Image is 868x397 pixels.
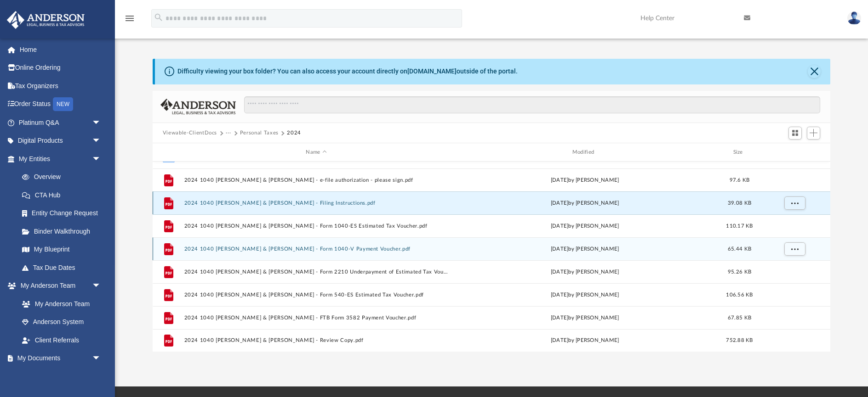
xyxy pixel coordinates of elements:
[13,313,110,331] a: Anderson System
[726,292,753,297] span: 106.56 KB
[287,129,301,137] button: 2024
[184,177,448,183] button: 2024 1040 [PERSON_NAME] & [PERSON_NAME] - e-file authorization - please sign.pdf
[153,162,830,352] div: grid
[6,349,110,368] a: My Documentsarrow_drop_down
[13,258,115,277] a: Tax Due Dates
[184,315,448,321] button: 2024 1040 [PERSON_NAME] & [PERSON_NAME] - FTB Form 3582 Payment Voucher.pdf
[452,336,717,345] div: [DATE] by [PERSON_NAME]
[6,40,115,59] a: Home
[452,222,717,230] div: [DATE] by [PERSON_NAME]
[452,314,717,322] div: [DATE] by [PERSON_NAME]
[184,292,448,298] button: 2024 1040 [PERSON_NAME] & [PERSON_NAME] - Form 540-ES Estimated Tax Voucher.pdf
[4,11,87,29] img: Anderson Advisors Platinum Portal
[163,129,217,137] button: Viewable-ClientDocs
[184,246,448,252] button: 2024 1040 [PERSON_NAME] & [PERSON_NAME] - Form 1040-V Payment Voucher.pdf
[784,242,805,256] button: More options
[452,245,717,253] div: [DATE] by [PERSON_NAME]
[92,150,110,168] span: arrow_drop_down
[226,129,232,137] button: ···
[92,349,110,368] span: arrow_drop_down
[13,331,110,349] a: Client Referrals
[407,67,457,75] a: [DOMAIN_NAME]
[244,96,821,114] input: Search files and folders
[13,222,115,240] a: Binder Walkthrough
[184,337,448,343] button: 2024 1040 [PERSON_NAME] & [PERSON_NAME] - Review Copy.pdf
[452,291,717,299] div: [DATE] by [PERSON_NAME]
[452,176,717,185] div: [DATE] by [PERSON_NAME]
[184,223,448,229] button: 2024 1040 [PERSON_NAME] & [PERSON_NAME] - Form 1040-ES Estimated Tax Voucher.pdf
[808,65,821,78] button: Close
[6,77,115,95] a: Tax Organizers
[6,150,115,168] a: My Entitiesarrow_drop_down
[729,178,749,183] span: 97.6 KB
[847,11,861,25] img: User Pic
[240,129,279,137] button: Personal Taxes
[124,17,135,24] a: menu
[183,148,448,157] div: Name
[728,246,751,252] span: 65.44 KB
[13,295,106,313] a: My Anderson Team
[728,315,751,320] span: 67.85 KB
[6,113,115,132] a: Platinum Q&Aarrow_drop_down
[184,200,448,206] button: 2024 1040 [PERSON_NAME] & [PERSON_NAME] - Filing Instructions.pdf
[13,168,115,186] a: Overview
[728,269,751,274] span: 95.26 KB
[53,97,73,111] div: NEW
[92,132,110,151] span: arrow_drop_down
[6,132,115,150] a: Digital Productsarrow_drop_down
[177,67,518,76] div: Difficulty viewing your box folder? You can also access your account directly on outside of the p...
[784,196,805,210] button: More options
[452,148,717,157] div: Modified
[13,204,115,223] a: Entity Change Request
[184,269,448,275] button: 2024 1040 [PERSON_NAME] & [PERSON_NAME] - Form 2210 Underpayment of Estimated Tax Voucher.pdf
[6,95,115,114] a: Order StatusNEW
[807,127,821,140] button: Add
[13,186,115,204] a: CTA Hub
[452,268,717,276] div: [DATE] by [PERSON_NAME]
[92,277,110,296] span: arrow_drop_down
[721,148,758,157] div: Size
[788,127,802,140] button: Switch to Grid View
[6,277,110,295] a: My Anderson Teamarrow_drop_down
[13,240,110,259] a: My Blueprint
[762,148,826,157] div: id
[728,201,751,206] span: 39.08 KB
[6,59,115,77] a: Online Ordering
[452,199,717,207] div: [DATE] by [PERSON_NAME]
[92,113,110,132] span: arrow_drop_down
[726,224,753,229] span: 110.17 KB
[124,13,135,24] i: menu
[154,12,164,22] i: search
[157,148,180,157] div: id
[726,338,753,343] span: 752.88 KB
